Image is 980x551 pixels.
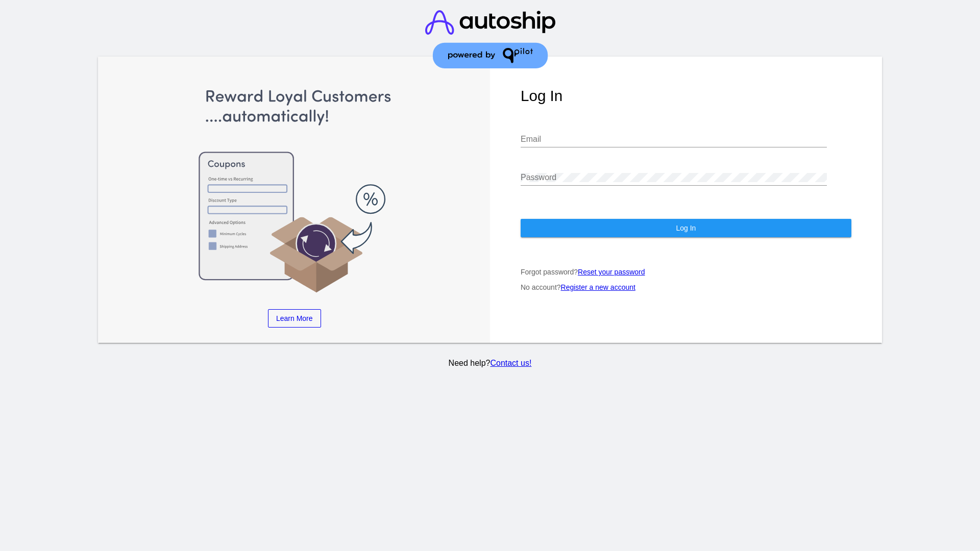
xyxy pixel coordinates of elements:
[521,268,851,276] p: Forgot password?
[268,309,321,328] a: Learn More
[129,87,460,294] img: Apply Coupons Automatically to Scheduled Orders with QPilot
[521,283,851,291] p: No account?
[561,283,635,291] a: Register a new account
[521,135,827,144] input: Email
[578,268,645,276] a: Reset your password
[521,219,851,237] button: Log In
[490,359,531,367] a: Contact us!
[96,359,884,368] p: Need help?
[676,224,696,232] span: Log In
[521,87,851,105] h1: Log In
[276,314,313,322] span: Learn More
